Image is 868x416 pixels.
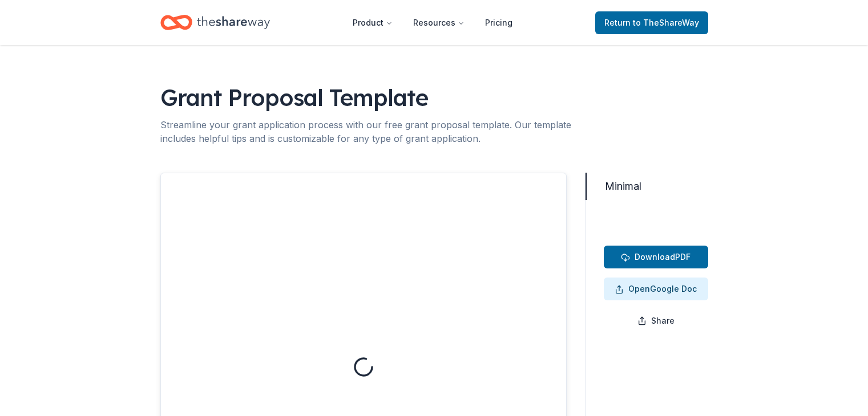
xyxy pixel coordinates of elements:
nav: Main [344,9,522,36]
button: OpenGoogle Doc [604,278,708,300]
h1: Grant Proposal Template [160,81,708,113]
button: Share [604,309,708,332]
span: PDF [621,250,691,264]
span: to TheShareWay [633,18,699,27]
a: Pricing [476,11,522,34]
span: Google Doc [615,282,697,296]
button: Product [344,11,402,34]
div: Streamline your grant application process with our free grant proposal template. Our template inc... [160,118,571,145]
span: Return [604,16,699,30]
button: Resources [404,11,474,34]
button: Minimal [586,173,651,200]
span: Open [628,284,650,293]
a: Home [160,9,270,36]
button: DownloadPDF [604,246,708,268]
span: Download [635,252,675,262]
span: Share [651,314,675,328]
a: Returnto TheShareWay [595,11,708,34]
